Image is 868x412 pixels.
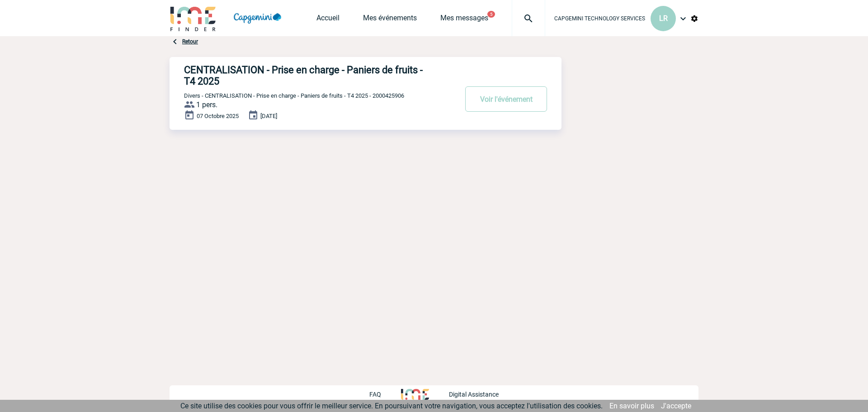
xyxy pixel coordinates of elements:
[369,389,401,398] a: FAQ
[170,5,217,31] img: IME-Finder
[369,391,381,398] p: FAQ
[180,402,603,410] span: Ce site utilise des cookies pour vous offrir le meilleur service. En poursuivant votre navigation...
[465,86,547,112] button: Voir l'événement
[184,64,430,87] h4: CENTRALISATION - Prise en charge - Paniers de fruits - T4 2025
[661,402,691,410] a: J'accepte
[196,100,217,109] span: 1 pers.
[363,14,417,26] a: Mes événements
[316,14,340,26] a: Accueil
[184,92,404,99] span: Divers - CENTRALISATION - Prise en charge - Paniers de fruits - T4 2025 - 2000425906
[659,14,668,23] span: LR
[182,38,198,45] a: Retour
[197,113,239,119] span: 07 Octobre 2025
[440,14,488,26] a: Mes messages
[260,113,277,119] span: [DATE]
[487,11,495,18] button: 5
[609,402,654,410] a: En savoir plus
[401,389,429,400] img: http://www.idealmeetingsevents.fr/
[554,15,645,22] span: CAPGEMINI TECHNOLOGY SERVICES
[449,391,499,398] p: Digital Assistance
